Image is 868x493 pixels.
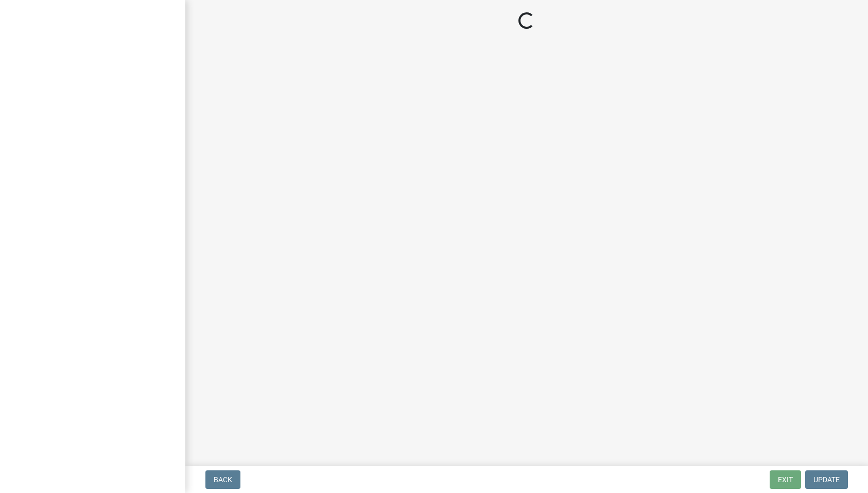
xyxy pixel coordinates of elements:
img: River Ridge Development Authority, Indiana [21,11,169,50]
button: Exit [770,470,801,489]
span: Update [813,476,840,484]
button: Update [805,470,848,489]
span: Back [214,476,232,484]
button: Back [205,470,240,489]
